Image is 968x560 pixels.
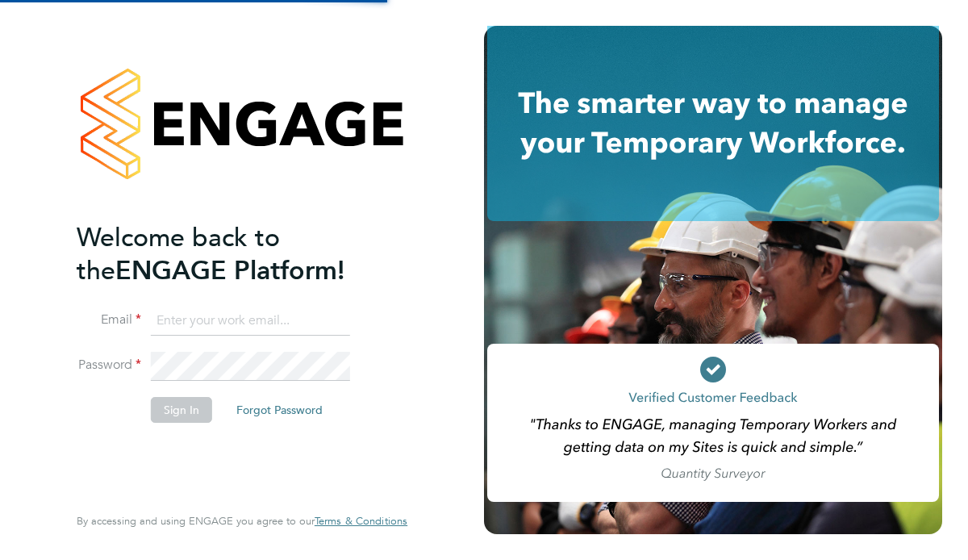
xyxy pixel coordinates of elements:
[151,307,350,336] input: Enter your work email...
[315,515,407,528] a: Terms & Conditions
[315,514,407,528] span: Terms & Conditions
[77,514,407,528] span: By accessing and using ENGAGE you agree to our
[77,222,280,286] span: Welcome back to the
[77,221,391,287] h2: ENGAGE Platform!
[77,357,141,374] label: Password
[223,397,336,423] button: Forgot Password
[151,397,212,423] button: Sign In
[77,311,141,328] label: Email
